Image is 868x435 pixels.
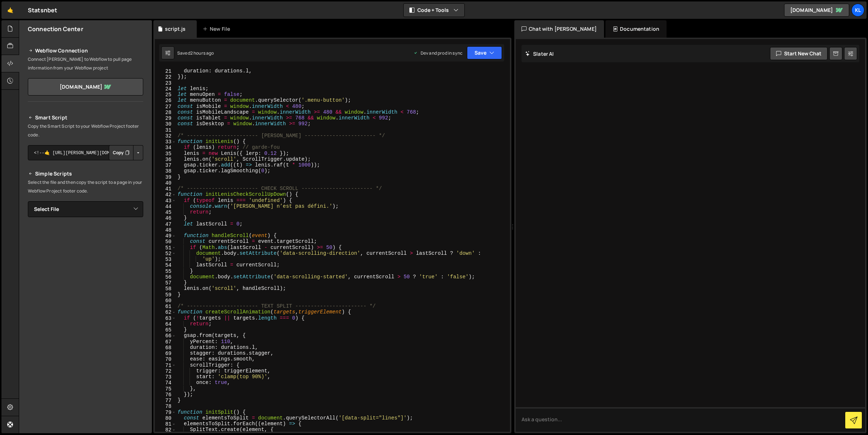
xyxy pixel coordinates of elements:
div: 27 [155,104,176,110]
div: Documentation [605,20,667,38]
div: 68 [155,345,176,351]
div: 26 [155,98,176,104]
div: 30 [155,121,176,127]
div: Dev and prod in sync [413,50,463,56]
div: 43 [155,198,176,204]
div: 76 [155,392,176,398]
div: 62 [155,309,176,315]
button: Code + Tools [404,4,464,17]
div: 73 [155,374,176,380]
div: 75 [155,386,176,392]
div: New File [203,25,233,33]
div: 36 [155,157,176,162]
div: 53 [155,257,176,262]
div: Button group with nested dropdown [109,145,143,160]
h2: Webflow Connection [28,46,143,55]
p: Select the file and then copy the script to a page in your Webflow Project footer code. [28,178,143,195]
div: Chat with [PERSON_NAME] [514,20,604,38]
div: 79 [155,410,176,415]
div: 80 [155,415,176,421]
div: 35 [155,151,176,157]
a: [DOMAIN_NAME] [784,4,849,17]
div: 64 [155,321,176,327]
div: 63 [155,316,176,321]
div: Statsnbet [28,6,57,14]
div: 2 hours ago [190,50,214,56]
div: 56 [155,274,176,280]
div: 71 [155,363,176,368]
div: 45 [155,210,176,215]
div: 72 [155,368,176,374]
div: 58 [155,286,176,292]
div: 37 [155,162,176,168]
div: 41 [155,186,176,192]
button: Save [467,46,502,59]
div: 46 [155,215,176,221]
div: 52 [155,251,176,257]
div: script.js [165,25,186,33]
button: Copy [109,145,133,160]
div: 54 [155,262,176,268]
div: 29 [155,115,176,121]
h2: Smart Script [28,113,143,122]
div: 22 [155,74,176,80]
h2: Connection Center [28,25,83,33]
div: 69 [155,351,176,356]
div: 28 [155,110,176,115]
div: 67 [155,339,176,345]
div: 51 [155,245,176,251]
a: 🤙 [1,1,19,19]
div: 81 [155,421,176,427]
textarea: <!--🤙 [URL][PERSON_NAME][DOMAIN_NAME]> <script>document.addEventListener("DOMContentLoaded", func... [28,145,143,160]
div: 50 [155,239,176,245]
div: 33 [155,139,176,145]
div: 23 [155,80,176,86]
div: 25 [155,92,176,98]
div: 61 [155,304,176,309]
div: 31 [155,127,176,133]
div: 42 [155,192,176,198]
div: 55 [155,269,176,274]
a: [DOMAIN_NAME] [28,78,143,96]
a: Kl [851,4,864,17]
div: 49 [155,233,176,239]
iframe: YouTube video player [28,229,144,294]
div: Saved [177,50,214,56]
div: 44 [155,204,176,210]
div: 70 [155,356,176,362]
div: 48 [155,227,176,233]
div: 32 [155,133,176,139]
button: Start new chat [770,47,827,60]
h2: Slater AI [525,50,554,57]
div: 21 [155,68,176,74]
div: 47 [155,221,176,227]
div: 74 [155,380,176,386]
div: 34 [155,145,176,151]
div: 59 [155,292,176,298]
p: Connect [PERSON_NAME] to Webflow to pull page information from your Webflow project [28,55,143,72]
div: 39 [155,174,176,180]
div: 38 [155,168,176,174]
div: 57 [155,280,176,286]
div: 60 [155,298,176,304]
div: 65 [155,327,176,333]
div: 24 [155,86,176,92]
div: 82 [155,427,176,433]
h2: Simple Scripts [28,169,143,178]
div: 78 [155,404,176,409]
div: 77 [155,398,176,404]
p: Copy the Smart Script to your Webflow Project footer code. [28,122,143,139]
iframe: YouTube video player [28,299,144,364]
div: 40 [155,180,176,186]
div: 66 [155,333,176,339]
